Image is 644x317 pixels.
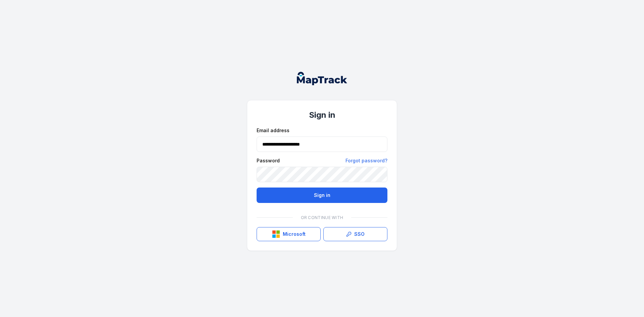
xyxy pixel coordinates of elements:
div: Or continue with [257,211,387,224]
button: Microsoft [257,227,321,241]
a: SSO [323,227,387,241]
label: Password [257,157,280,164]
nav: Global [286,72,358,85]
h1: Sign in [257,110,387,120]
button: Sign in [257,188,387,203]
label: Email address [257,127,289,134]
a: Forgot password? [345,157,387,164]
